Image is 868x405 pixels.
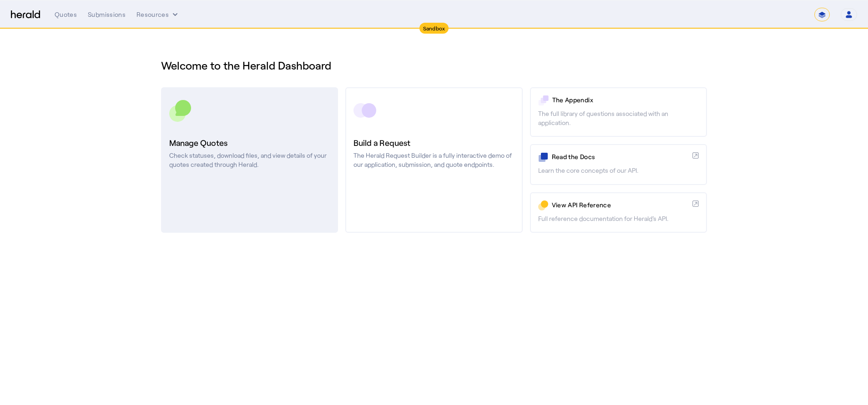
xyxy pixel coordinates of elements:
p: The full library of questions associated with an application. [538,109,699,127]
div: Sandbox [419,23,449,34]
p: Read the Docs [552,152,689,161]
div: Quotes [55,10,77,19]
p: Check statuses, download files, and view details of your quotes created through Herald. [169,151,330,169]
p: The Herald Request Builder is a fully interactive demo of our application, submission, and quote ... [353,151,514,169]
a: The AppendixThe full library of questions associated with an application. [530,87,707,137]
div: Submissions [88,10,126,19]
a: Read the DocsLearn the core concepts of our API. [530,144,707,185]
button: Resources dropdown menu [136,10,180,19]
p: Full reference documentation for Herald's API. [538,214,699,223]
h3: Build a Request [353,136,514,149]
a: Manage QuotesCheck statuses, download files, and view details of your quotes created through Herald. [161,87,338,233]
h3: Manage Quotes [169,136,330,149]
h1: Welcome to the Herald Dashboard [161,58,707,73]
img: Herald Logo [11,10,40,19]
p: View API Reference [552,200,689,210]
a: View API ReferenceFull reference documentation for Herald's API. [530,192,707,233]
p: Learn the core concepts of our API. [538,166,699,175]
p: The Appendix [552,95,699,105]
a: Build a RequestThe Herald Request Builder is a fully interactive demo of our application, submiss... [345,87,522,233]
